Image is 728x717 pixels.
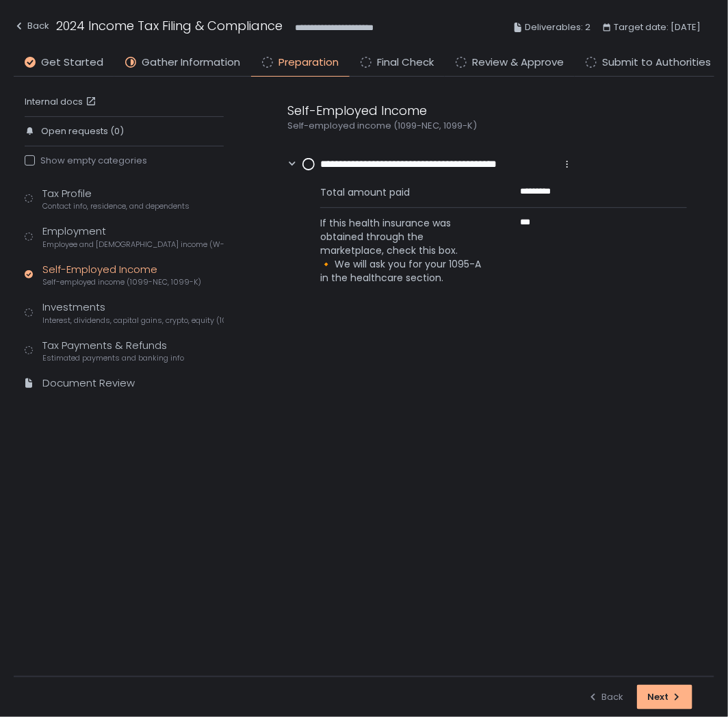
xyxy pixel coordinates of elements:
button: Back [588,685,623,709]
span: Employee and [DEMOGRAPHIC_DATA] income (W-2s) [42,239,224,250]
span: Self-employed income (1099-NEC, 1099-K) [42,277,201,287]
span: Open requests (0) [41,125,124,138]
div: Self-Employed Income [287,101,687,120]
span: Gather Information [142,55,240,70]
div: Next [647,691,682,703]
div: Back [14,18,49,34]
div: Self-employed income (1099-NEC, 1099-K) [287,120,687,132]
button: Back [14,16,49,39]
div: Back [588,691,623,703]
span: Final Check [377,55,434,70]
span: Estimated payments and banking info [42,353,184,363]
div: Self-Employed Income [42,262,201,288]
span: Get Started [41,55,103,70]
span: Preparation [278,55,339,70]
span: Contact info, residence, and dependents [42,201,190,211]
span: Target date: [DATE] [614,19,701,36]
span: If this health insurance was obtained through the marketplace, check this box. 🔸 We will ask you ... [320,216,487,285]
span: Deliverables: 2 [525,19,590,36]
span: Review & Approve [472,55,564,70]
div: Tax Payments & Refunds [42,338,184,364]
div: Tax Profile [42,186,190,212]
span: Submit to Authorities [602,55,711,70]
button: Next [637,685,692,709]
div: Document Review [42,376,135,391]
h1: 2024 Income Tax Filing & Compliance [56,16,283,35]
span: Interest, dividends, capital gains, crypto, equity (1099s, K-1s) [42,315,224,326]
a: Internal docs [25,96,99,108]
div: Employment [42,224,224,250]
span: Total amount paid [320,185,487,199]
div: Investments [42,300,224,326]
